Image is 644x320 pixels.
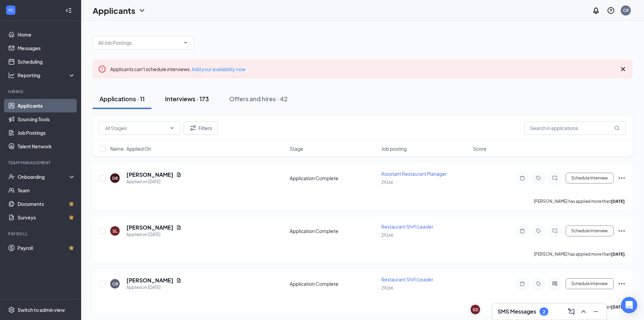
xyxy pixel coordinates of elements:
a: Team [18,184,75,197]
h1: Applicants [93,5,135,16]
button: Schedule Interview [566,226,614,236]
div: Payroll [8,231,74,237]
span: Job posting [381,145,407,152]
div: Application Complete [290,175,377,182]
a: Talent Network [18,140,75,153]
div: Applications · 11 [99,94,145,103]
div: Application Complete [290,280,377,287]
svg: Minimize [592,307,600,316]
div: Open Intercom Messenger [621,297,637,313]
a: Sourcing Tools [18,112,75,126]
div: Switch to admin view [18,306,65,313]
span: 29166 [381,285,393,291]
svg: Document [176,225,182,230]
a: Scheduling [18,55,75,68]
button: Schedule Interview [566,173,614,184]
div: Applied on [DATE] [126,178,182,185]
button: Minimize [590,306,601,317]
svg: ComposeMessage [567,307,575,316]
a: DocumentsCrown [18,197,75,211]
div: Applied on [DATE] [126,231,182,238]
a: Home [18,28,75,41]
button: Schedule Interview [566,278,614,289]
svg: Ellipses [618,280,626,288]
svg: Error [98,65,106,73]
button: ComposeMessage [566,306,577,317]
div: SD [473,307,478,313]
h3: SMS Messages [498,308,536,315]
a: Job Postings [18,126,75,140]
div: SL [113,228,117,234]
svg: ChevronDown [169,125,175,131]
svg: QuestionInfo [607,6,615,15]
a: PayrollCrown [18,241,75,255]
svg: MagnifyingGlass [614,125,620,131]
a: Add your availability now [192,66,245,72]
span: Score [473,145,486,152]
span: Stage [290,145,303,152]
svg: Collapse [65,7,72,14]
div: Team Management [8,160,74,166]
div: CB [112,281,118,287]
svg: ChatInactive [551,228,559,234]
svg: UserCheck [8,173,15,180]
b: [DATE] [611,252,625,257]
span: Restaurant Shift Leader [381,276,433,282]
svg: Notifications [592,6,600,15]
input: All Job Postings [98,39,180,46]
h5: [PERSON_NAME] [126,277,173,284]
span: Assistant Restaurant Manager [381,171,447,177]
svg: Ellipses [618,174,626,182]
div: Onboarding [18,173,70,180]
div: Applied on [DATE] [126,284,182,291]
svg: Analysis [8,72,15,79]
svg: Ellipses [618,227,626,235]
span: Applicants can't schedule interviews. [110,66,245,72]
span: Restaurant Shift Leader [381,223,433,230]
svg: Document [176,172,182,177]
div: Reporting [18,72,76,79]
svg: ChatInactive [551,175,559,181]
svg: Settings [8,306,15,313]
h5: [PERSON_NAME] [126,224,173,231]
p: [PERSON_NAME] has applied more than . [534,198,626,204]
svg: Tag [534,228,543,234]
a: Applicants [18,99,75,112]
svg: Cross [619,65,627,73]
h5: [PERSON_NAME] [126,171,173,178]
input: All Stages [105,124,167,132]
span: 29166 [381,180,393,185]
div: Hiring [8,89,74,94]
svg: ChevronDown [183,40,188,45]
div: CR [623,7,629,13]
span: Name · Applied On [110,145,151,152]
svg: Tag [534,175,543,181]
input: Search in applications [524,121,626,135]
svg: Note [518,175,526,181]
svg: WorkstreamLogo [7,7,14,14]
div: 2 [543,309,545,315]
svg: ActiveChat [551,281,559,286]
b: [DATE] [611,304,625,310]
div: Interviews · 173 [165,94,209,103]
b: [DATE] [611,199,625,204]
p: [PERSON_NAME] has applied more than . [534,251,626,257]
button: ChevronUp [578,306,589,317]
a: SurveysCrown [18,211,75,224]
button: Filter Filters [183,121,218,135]
a: Messages [18,41,75,55]
svg: Note [518,281,526,286]
svg: Document [176,278,182,283]
div: DR [112,175,118,181]
svg: ChevronUp [579,307,588,316]
span: 29166 [381,233,393,238]
div: Application Complete [290,228,377,234]
svg: ChevronDown [138,6,146,15]
svg: Note [518,228,526,234]
svg: Tag [534,281,543,286]
svg: Filter [189,124,197,132]
div: Offers and hires · 42 [229,94,288,103]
